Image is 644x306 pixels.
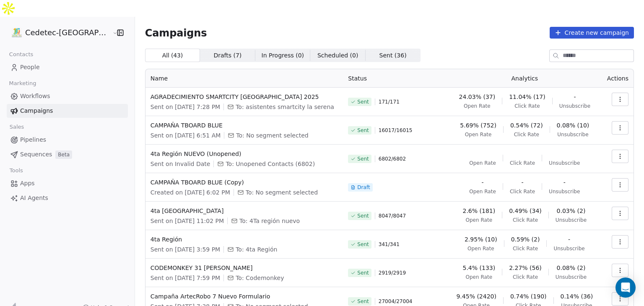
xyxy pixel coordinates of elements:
span: Sent [357,99,369,105]
span: Sent [357,298,369,305]
span: In Progress ( 0 ) [262,51,304,60]
span: 2.95% (10) [465,235,497,244]
span: Sent on [DATE] 6:51 AM [151,131,221,140]
span: 171 / 171 [379,99,400,105]
span: - [482,178,484,187]
a: People [7,60,128,74]
span: Open Rate [466,274,493,280]
span: Click Rate [513,217,538,223]
span: Unsubscribe [556,217,587,223]
span: Draft [357,184,370,191]
span: - [574,93,576,101]
span: Click Rate [514,131,539,138]
span: To: Unopened Contacts (6802) [226,160,315,168]
span: 5.4% (133) [463,264,496,272]
span: 11.04% (17) [509,93,545,101]
span: 0.49% (34) [509,207,542,215]
span: Campaigns [20,106,53,115]
span: 4ta [GEOGRAPHIC_DATA] [151,207,338,215]
span: 27004 / 27004 [379,298,413,305]
span: 2.27% (56) [509,264,542,272]
span: AGRADECIMIENTO SMARTCITY [GEOGRAPHIC_DATA] 2025 [151,93,338,101]
span: 0.74% (190) [510,292,547,301]
span: Sent ( 36 ) [379,51,407,60]
span: Sequences [20,150,52,159]
span: 0.14% (36) [561,292,593,301]
span: 2.6% (181) [463,207,496,215]
span: 2919 / 2919 [379,270,406,276]
span: Tools [6,164,26,177]
span: To: No segment selected [236,131,308,140]
button: Create new campaign [550,27,634,39]
span: Sent on [DATE] 11:02 PM [151,217,224,225]
span: Sent on [DATE] 3:59 PM [151,245,220,254]
span: Click Rate [510,188,535,195]
th: Name [145,69,343,88]
span: 4ta Región NUEVO (Unopened) [151,150,338,158]
span: 0.08% (2) [557,264,586,272]
a: AI Agents [7,191,128,205]
span: Created on [DATE] 6:02 PM [151,188,230,197]
span: Unsubscribe [556,274,587,280]
span: Click Rate [513,245,538,252]
span: People [20,63,40,72]
span: CAMPAÑA TBOARD BLUE [151,121,338,130]
span: Unsubscribe [549,160,580,166]
span: CODEMONKEY 31 [PERSON_NAME] [151,264,338,272]
span: Sent [357,127,369,134]
span: Sent [357,270,369,276]
th: Actions [601,69,634,88]
span: Beta [55,150,72,159]
span: Open Rate [467,245,494,252]
span: Apps [20,179,35,188]
span: Sent [357,156,369,162]
span: 6802 / 6802 [379,156,406,162]
span: 8047 / 8047 [379,213,406,219]
span: Contacts [5,48,37,61]
span: Open Rate [464,103,491,109]
span: Open Rate [466,217,493,223]
span: Campaigns [145,27,207,39]
span: 0.54% (72) [510,121,543,130]
span: Unsubscribe [553,245,584,252]
button: Cedetec-[GEOGRAPHIC_DATA] [10,26,106,40]
span: Workflows [20,92,50,101]
span: Campaña ArtecRobo 7 Nuevo Formulario [151,292,338,301]
a: Apps [7,176,128,190]
a: Workflows [7,89,128,103]
span: Open Rate [469,188,496,195]
a: Campaigns [7,104,128,118]
span: Click Rate [513,274,538,280]
span: 16017 / 16015 [379,127,413,134]
a: SequencesBeta [7,148,128,161]
span: - [563,178,566,187]
span: 0.03% (2) [557,207,586,215]
span: 9.45% (2420) [456,292,496,301]
span: To: 4ta Región [236,245,277,254]
span: Unsubscribe [557,131,588,138]
span: To: No segment selected [246,188,318,197]
span: Sent on Invalid Date [151,160,210,168]
span: - [521,178,523,187]
span: To: 4Ta región nuevo [239,217,300,225]
span: Open Rate [465,131,492,138]
span: Open Rate [469,160,496,166]
a: Pipelines [7,133,128,147]
img: IMAGEN%2010%20A%C3%83%C2%91OS.png [12,28,22,38]
span: 341 / 341 [379,241,400,248]
span: 0.08% (10) [557,121,589,130]
span: 0.59% (2) [511,235,540,244]
span: Drafts ( 7 ) [213,51,241,60]
th: Status [343,69,448,88]
span: 4ta Región [151,235,338,244]
span: 24.03% (37) [459,93,496,101]
span: Pipelines [20,135,46,144]
span: Marketing [5,77,40,90]
span: Sent [357,241,369,248]
span: Sent on [DATE] 7:59 PM [151,274,220,282]
div: Open Intercom Messenger [615,277,636,298]
th: Analytics [448,69,601,88]
span: Sales [6,121,28,133]
span: Click Rate [514,103,540,109]
span: Unsubscribe [549,188,580,195]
